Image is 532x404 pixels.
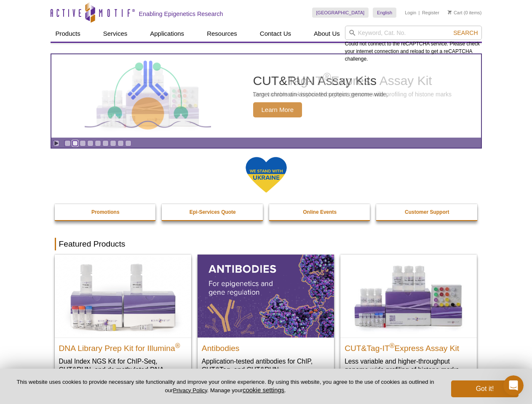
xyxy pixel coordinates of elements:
button: cookie settings [243,386,284,393]
a: Products [51,26,86,42]
a: Go to slide 7 [110,140,116,146]
sup: ® [175,342,180,349]
a: [GEOGRAPHIC_DATA] [312,8,369,18]
a: Services [98,26,133,42]
a: Go to slide 8 [118,140,124,146]
a: Promotions [55,204,157,220]
a: Resources [202,26,242,42]
img: CUT&Tag-IT® Express Assay Kit [340,255,477,337]
a: Epi-Services Quote [162,204,264,220]
img: We Stand With Ukraine [245,156,287,194]
a: Go to slide 6 [102,140,109,146]
div: Could not connect to the reCAPTCHA service. Please check your internet connection and reload to g... [345,26,482,63]
h2: Featured Products [55,238,478,250]
h2: DNA Library Prep Kit for Illumina [59,340,187,353]
p: Dual Index NGS Kit for ChIP-Seq, CUT&RUN, and ds methylated DNA assays. [59,357,187,383]
h2: CUT&Tag-IT Express Assay Kit [345,340,473,353]
iframe: Intercom live chat [503,375,524,396]
a: DNA Library Prep Kit for Illumina DNA Library Prep Kit for Illumina® Dual Index NGS Kit for ChIP-... [55,255,191,391]
a: English [373,8,396,18]
a: Cart [448,10,462,16]
h2: Enabling Epigenetics Research [139,10,223,18]
strong: Customer Support [405,209,449,215]
input: Keyword, Cat. No. [345,26,482,40]
button: Got it! [451,380,519,397]
a: Toggle autoplay [53,140,59,146]
p: This website uses cookies to provide necessary site functionality and improve your online experie... [13,378,437,394]
sup: ® [390,342,395,349]
p: Application-tested antibodies for ChIP, CUT&Tag, and CUT&RUN. [202,357,330,374]
a: Online Events [269,204,371,220]
a: Register [422,10,439,16]
a: About Us [309,26,345,42]
strong: Promotions [91,209,120,215]
a: Applications [145,26,189,42]
p: Less variable and higher-throughput genome-wide profiling of histone marks​. [345,357,473,374]
img: Your Cart [448,10,452,14]
a: All Antibodies Antibodies Application-tested antibodies for ChIP, CUT&Tag, and CUT&RUN. [198,255,334,382]
span: Search [453,29,478,36]
li: (0 items) [448,8,482,18]
a: Go to slide 4 [87,140,94,146]
strong: Epi-Services Quote [190,209,236,215]
img: All Antibodies [198,255,334,337]
img: DNA Library Prep Kit for Illumina [55,255,191,337]
a: Go to slide 5 [95,140,101,146]
a: Go to slide 9 [125,140,131,146]
a: CUT&Tag-IT® Express Assay Kit CUT&Tag-IT®Express Assay Kit Less variable and higher-throughput ge... [340,255,477,382]
a: Login [405,10,416,16]
h2: Antibodies [202,340,330,353]
strong: Online Events [303,209,337,215]
li: | [419,8,420,18]
a: Customer Support [376,204,478,220]
a: Go to slide 3 [80,140,86,146]
a: Contact Us [255,26,296,42]
a: Go to slide 2 [72,140,78,146]
button: Search [451,29,480,37]
a: Privacy Policy [173,387,207,393]
a: Go to slide 1 [64,140,71,146]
